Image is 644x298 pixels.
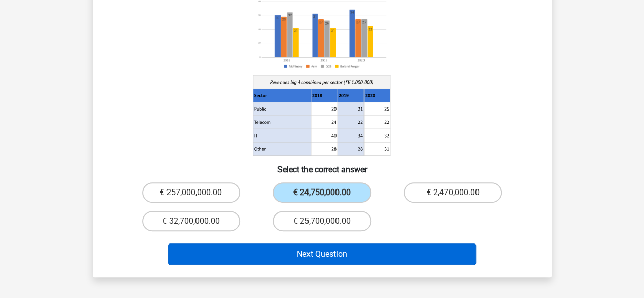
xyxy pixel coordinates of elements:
[273,211,371,231] label: € 25,700,000.00
[142,211,240,231] label: € 32,700,000.00
[168,243,476,265] button: Next Question
[109,156,536,174] h6: Select the correct answer
[142,182,240,203] label: € 257,000,000.00
[404,182,502,203] label: € 2,470,000.00
[273,182,371,203] label: € 24,750,000.00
